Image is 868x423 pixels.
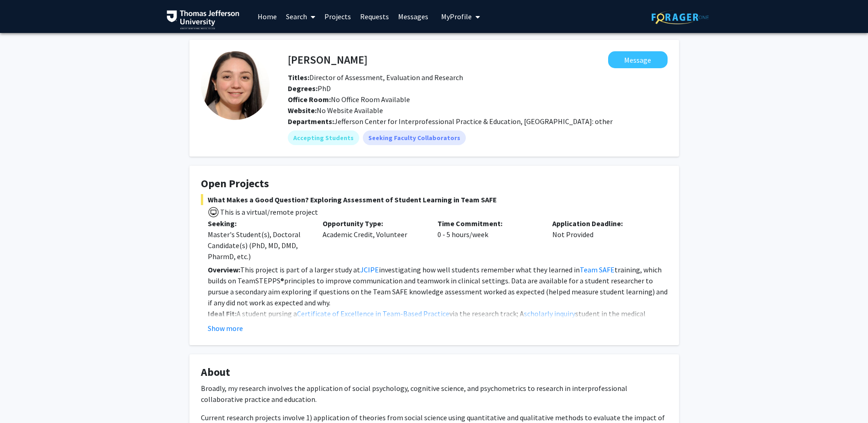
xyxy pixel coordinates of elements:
[652,10,709,24] img: ForagerOne Logo
[316,218,431,262] div: Academic Credit, Volunteer
[288,117,334,126] b: Departments:
[201,177,668,190] h4: Open Projects
[208,265,240,274] strong: Overview:
[201,366,668,379] h4: About
[288,106,317,115] b: Website:
[201,383,668,405] p: Broadly, my research involves the application of social psychology, cognitive science, and psycho...
[356,0,394,33] a: Requests
[360,265,379,274] a: JCIPE
[288,106,383,115] span: No Website Available
[208,229,309,262] div: Master's Student(s), Doctoral Candidate(s) (PhD, MD, DMD, PharmD, etc.)
[545,218,660,262] div: Not Provided
[208,308,668,330] p: A student pursing a via the research track; A student in the medical education track; No prior re...
[208,323,243,334] button: Show more
[288,73,463,82] span: Director of Assessment, Evaluation and Research
[201,51,270,120] img: Profile Picture
[288,95,410,104] span: No Office Room Available
[608,51,668,68] button: Message Maria Brucato
[288,73,309,82] b: Titles:
[363,130,466,145] mat-chip: Seeking Faculty Collaborators
[288,84,318,93] b: Degrees:
[208,309,237,318] strong: Ideal Fit:
[524,309,575,318] a: scholarly inquiry
[208,264,668,308] p: This project is part of a larger study at investigating how well students remember what they lear...
[288,84,331,93] span: PhD
[297,309,449,318] a: Certificate of Excellence in Team-Based Practice
[208,218,309,229] p: Seeking:
[167,10,240,29] img: Thomas Jefferson University Logo
[288,130,359,145] mat-chip: Accepting Students
[201,194,668,205] span: What Makes a Good Question? Exploring Assessment of Student Learning in Team SAFE
[288,51,367,68] h4: [PERSON_NAME]
[552,218,653,229] p: Application Deadline:
[431,218,545,262] div: 0 - 5 hours/week
[288,95,331,104] b: Office Room:
[219,207,318,217] span: This is a virtual/remote project
[394,0,433,33] a: Messages
[323,218,424,229] p: Opportunity Type:
[253,0,281,33] a: Home
[281,0,320,33] a: Search
[334,117,613,126] span: Jefferson Center for Interprofessional Practice & Education, [GEOGRAPHIC_DATA]: other
[580,265,615,274] a: Team SAFE
[320,0,356,33] a: Projects
[437,218,539,229] p: Time Commitment:
[280,276,284,285] span: ®
[441,12,472,21] span: My Profile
